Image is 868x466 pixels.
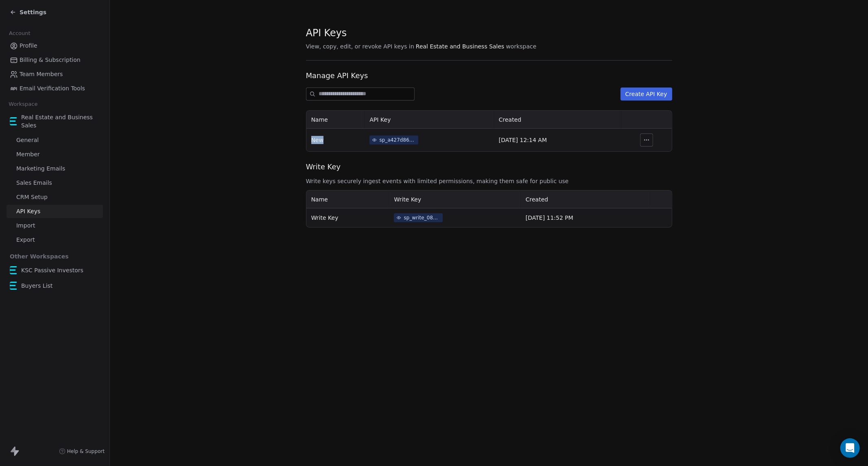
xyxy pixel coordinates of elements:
span: CRM Setup [16,193,48,201]
a: Import [7,219,103,232]
a: CRM Setup [7,190,103,204]
a: Sales Emails [7,176,103,190]
span: Write Key [311,214,339,221]
span: Created [499,116,521,123]
span: Write Key [306,162,672,172]
button: Create API Key [621,88,672,101]
span: Write keys securely ingest events with limited permissions, making them safe for public use [306,177,672,185]
span: Settings [20,8,46,16]
span: Other Workspaces [7,250,72,263]
a: Settings [10,8,46,16]
div: sp_write_088521521da941c38c67f5d8e0292d60 [404,214,440,221]
span: Created [526,196,548,203]
a: General [7,133,103,147]
span: Team Members [20,70,63,79]
span: General [16,136,39,144]
span: Account [5,27,34,39]
div: sp_a427d86922c344ed8928ce2ffecf579d [379,136,416,144]
a: Export [7,233,103,247]
span: KSC Passive Investors [21,266,83,274]
span: View, copy, edit, or revoke API keys in workspace [306,42,672,50]
span: Real Estate and Business Sales [21,113,100,129]
td: [DATE] 11:52 PM [521,208,650,227]
span: Real Estate and Business Sales [416,42,505,50]
a: Profile [7,39,103,53]
span: Sales Emails [16,179,52,187]
td: [DATE] 12:14 AM [494,129,621,151]
span: Name [311,196,328,203]
span: Manage API Keys [306,70,672,81]
a: Help & Support [59,448,105,455]
span: New [311,137,324,143]
a: Email Verification Tools [7,82,103,95]
span: API Keys [16,207,40,216]
span: Billing & Subscription [20,56,81,64]
span: API Key [370,116,391,123]
a: Billing & Subscription [7,53,103,67]
span: Member [16,150,40,159]
span: Help & Support [67,448,105,455]
span: Buyers List [21,282,52,290]
a: API Keys [7,205,103,218]
a: Team Members [7,68,103,81]
span: Profile [20,42,37,50]
span: Import [16,221,35,230]
span: Email Verification Tools [20,84,85,93]
span: Name [311,116,328,123]
a: Member [7,148,103,161]
span: Write Key [394,196,421,203]
span: Export [16,236,35,244]
img: 55211_Kane%20Street%20Capital_Logo_AC-01.png [10,266,18,274]
div: Open Intercom Messenger [840,438,860,458]
span: Workspace [5,98,41,110]
a: Marketing Emails [7,162,103,175]
span: API Keys [306,27,347,39]
img: 55211_Kane%20Street%20Capital_Logo_AC-01.png [10,282,18,290]
img: 55211_Kane%20Street%20Capital_Logo_AC-01.png [10,117,18,125]
span: Marketing Emails [16,164,65,173]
